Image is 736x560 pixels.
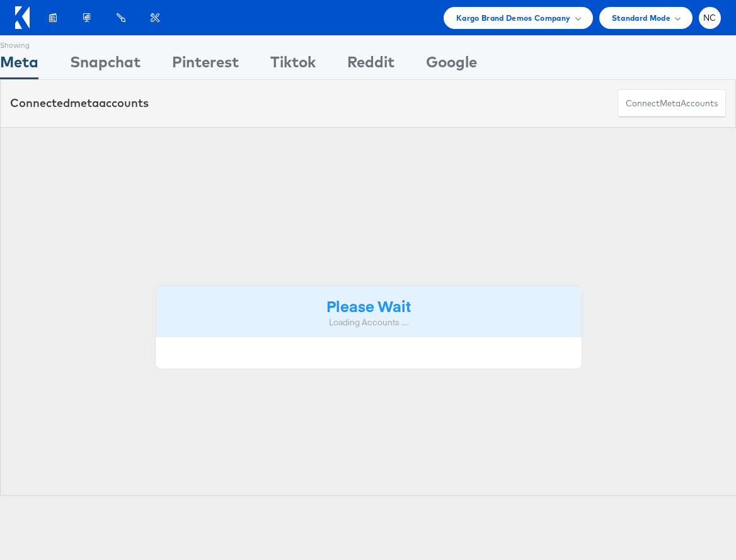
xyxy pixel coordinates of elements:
button: ConnectmetaAccounts [618,89,726,118]
strong: Please Wait [326,295,411,316]
span: meta [660,98,681,109]
div: Connected accounts [10,95,149,111]
span: NC [703,14,716,22]
div: Reddit [347,51,394,79]
div: Pinterest [172,51,239,79]
div: Tiktok [270,51,316,79]
span: Kargo Brand Demos Company [456,11,571,25]
span: meta [70,96,99,110]
span: Standard Mode [612,11,670,25]
div: Google [426,51,477,79]
div: Snapchat [70,51,141,79]
div: Loading Accounts .... [165,316,572,328]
